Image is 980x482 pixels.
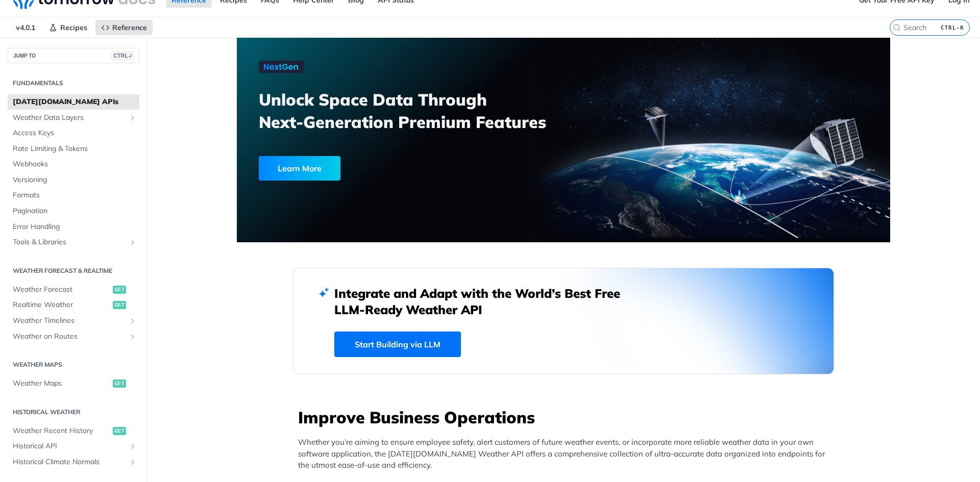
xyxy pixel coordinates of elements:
button: Show subpages for Tools & Libraries [129,238,137,246]
a: Weather on RoutesShow subpages for Weather on Routes [8,329,139,344]
h2: Fundamentals [8,79,139,88]
span: Weather Data Layers [13,113,126,123]
span: Access Keys [13,128,137,138]
span: Historical Climate Normals [13,457,126,467]
button: Show subpages for Weather Timelines [129,317,137,325]
span: Weather Maps [13,378,110,389]
a: Weather Recent Historyget [8,423,139,439]
h2: Integrate and Adapt with the World’s Best Free LLM-Ready Weather API [334,285,635,318]
h2: Historical Weather [8,408,139,417]
a: Tools & LibrariesShow subpages for Tools & Libraries [8,235,139,250]
a: [DATE][DOMAIN_NAME] APIs [8,94,139,110]
a: Formats [8,188,139,203]
a: Weather Forecastget [8,282,139,297]
button: JUMP TOCTRL-/ [8,48,139,63]
button: Show subpages for Weather Data Layers [129,114,137,122]
span: Webhooks [13,159,137,169]
h2: Weather Forecast & realtime [8,266,139,275]
a: Recipes [43,20,93,35]
h3: Unlock Space Data Through Next-Generation Premium Features [259,88,575,133]
span: Realtime Weather [13,300,110,310]
span: Weather Forecast [13,285,110,295]
span: [DATE][DOMAIN_NAME] APIs [13,97,137,107]
a: Access Keys [8,125,139,141]
a: Realtime Weatherget [8,297,139,313]
span: Tools & Libraries [13,237,126,247]
svg: Search [893,23,901,32]
div: Learn More [259,156,340,181]
span: Versioning [13,175,137,185]
span: get [113,286,126,294]
span: Weather Timelines [13,316,126,326]
a: Weather Data LayersShow subpages for Weather Data Layers [8,110,139,125]
span: CTRL-/ [111,52,134,60]
a: Weather Mapsget [8,376,139,391]
a: Historical Climate NormalsShow subpages for Historical Climate Normals [8,454,139,470]
a: Webhooks [8,157,139,172]
span: Rate Limiting & Tokens [13,144,137,154]
button: Show subpages for Historical API [129,442,137,450]
a: Start Building via LLM [334,332,461,357]
button: Show subpages for Weather on Routes [129,333,137,341]
img: NextGen [259,61,304,73]
span: Recipes [60,23,87,32]
a: Weather TimelinesShow subpages for Weather Timelines [8,313,139,328]
span: Reference [112,23,147,32]
h2: Weather Maps [8,360,139,369]
span: Historical API [13,441,126,451]
a: Reference [95,20,153,35]
a: Versioning [8,172,139,188]
h3: Improve Business Operations [298,406,834,428]
span: Weather on Routes [13,332,126,342]
a: Rate Limiting & Tokens [8,141,139,157]
p: Whether you’re aiming to ensure employee safety, alert customers of future weather events, or inc... [298,437,834,471]
span: get [113,301,126,309]
kbd: CTRL-K [938,22,967,33]
a: Historical APIShow subpages for Historical API [8,439,139,454]
a: Pagination [8,204,139,219]
a: Learn More [259,156,511,181]
button: Show subpages for Historical Climate Normals [129,458,137,466]
a: Error Handling [8,219,139,235]
span: get [113,427,126,435]
span: Pagination [13,206,137,216]
span: get [113,379,126,388]
span: Formats [13,190,137,200]
span: Weather Recent History [13,426,110,436]
span: v4.0.1 [10,20,41,35]
span: Error Handling [13,222,137,232]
